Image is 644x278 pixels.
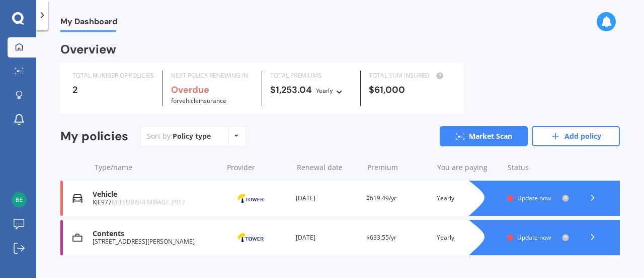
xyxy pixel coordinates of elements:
[297,162,359,173] div: Renewal date
[171,71,253,81] div: NEXT POLICY RENEWING IN
[60,129,128,144] div: My policies
[508,162,570,173] div: Status
[437,233,499,243] div: Yearly
[225,228,276,247] img: Tower
[147,131,211,141] div: Sort by:
[517,233,551,242] span: Update now
[437,193,499,203] div: Yearly
[369,71,451,81] div: TOTAL SUM INSURED
[60,44,116,54] div: Overview
[366,194,396,202] span: $619.49/yr
[171,84,209,96] b: Overdue
[173,131,211,141] div: Policy type
[270,85,352,96] div: $1,253.04
[225,189,276,208] img: Tower
[369,85,451,95] div: $61,000
[12,192,27,207] img: a1c3a92fc6d2b121f91069e543657eda
[227,162,289,173] div: Provider
[72,193,83,203] img: Vehicle
[72,71,154,81] div: TOTAL NUMBER OF POLICIES
[60,17,117,30] span: My Dashboard
[532,126,620,146] a: Add policy
[437,162,499,173] div: You are paying
[93,230,217,238] div: Contents
[95,162,219,173] div: Type/name
[93,190,217,199] div: Vehicle
[72,85,154,95] div: 2
[440,126,528,146] a: Market Scan
[366,233,396,242] span: $633.55/yr
[296,193,358,203] div: [DATE]
[171,96,226,105] span: for Vehicle insurance
[112,198,185,206] span: MITSUBISHI MIRAGE 2017
[93,238,217,245] div: [STREET_ADDRESS][PERSON_NAME]
[316,86,333,96] div: Yearly
[367,162,429,173] div: Premium
[517,194,551,202] span: Update now
[270,71,352,81] div: TOTAL PREMIUMS
[93,199,217,206] div: KJE977
[296,233,358,243] div: [DATE]
[72,233,83,243] img: Contents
